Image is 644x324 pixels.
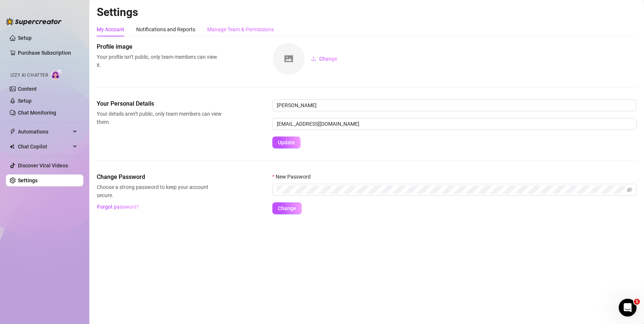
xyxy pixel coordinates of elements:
[278,139,295,145] span: Update
[272,137,301,148] button: Update
[277,186,625,194] input: New Password
[273,43,305,75] img: square-placeholder.png
[272,173,315,181] label: New Password
[18,141,71,153] span: Chat Copilot
[278,205,296,211] span: Change
[272,118,637,130] input: Enter new email
[634,299,640,305] span: 1
[97,5,637,19] h2: Settings
[18,86,37,92] a: Content
[10,72,48,79] span: Izzy AI Chatter
[627,187,632,192] span: eye-invisible
[18,47,77,59] a: Purchase Subscription
[97,99,222,108] span: Your Personal Details
[319,56,337,62] span: Change
[18,177,38,183] a: Settings
[97,42,222,51] span: Profile image
[272,99,637,111] input: Enter name
[97,204,139,210] span: Forgot password?
[6,18,62,25] img: logo-BBDzfeDw.svg
[97,25,124,33] div: My Account
[97,110,222,126] span: Your details aren’t public, only team members can view them.
[272,202,302,214] button: Change
[18,35,32,41] a: Setup
[311,56,316,61] span: upload
[97,173,222,182] span: Change Password
[97,201,139,213] button: Forgot password?
[18,126,71,138] span: Automations
[305,53,343,65] button: Change
[18,110,56,116] a: Chat Monitoring
[619,299,637,317] iframe: Intercom live chat
[97,53,222,69] span: Your profile isn’t public, only team members can view it.
[97,183,222,199] span: Choose a strong password to keep your account secure.
[10,129,16,135] span: thunderbolt
[18,98,32,104] a: Setup
[10,144,15,149] img: Chat Copilot
[207,25,274,33] div: Manage Team & Permissions
[51,69,63,80] img: AI Chatter
[18,163,68,169] a: Discover Viral Videos
[136,25,195,33] div: Notifications and Reports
